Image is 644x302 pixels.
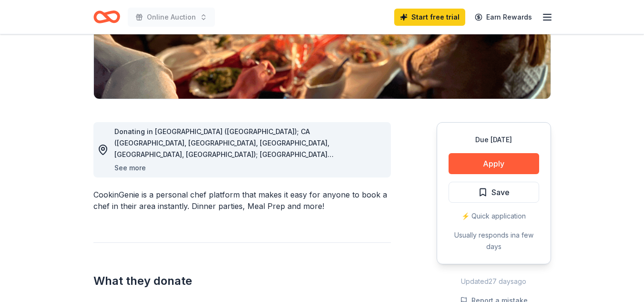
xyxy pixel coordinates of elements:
[469,9,538,26] a: Earn Rewards
[147,11,196,23] span: Online Auction
[491,186,510,198] span: Save
[437,276,551,287] div: Updated 27 days ago
[93,6,120,28] a: Home
[128,8,215,27] button: Online Auction
[394,9,465,26] a: Start free trial
[449,229,539,252] div: Usually responds in a few days
[449,153,539,174] button: Apply
[449,134,539,146] div: Due [DATE]
[114,162,146,174] button: See more
[449,210,539,222] div: ⚡️ Quick application
[93,189,391,212] div: CookinGenie is a personal chef platform that makes it easy for anyone to book a chef in their are...
[93,273,391,289] h2: What they donate
[449,182,539,203] button: Save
